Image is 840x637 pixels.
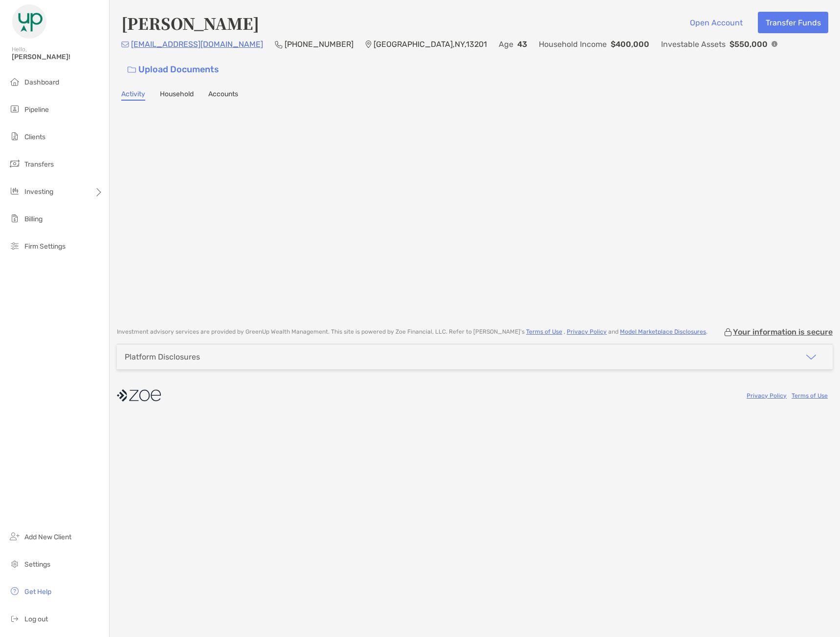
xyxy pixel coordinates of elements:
[117,328,707,336] p: Investment advisory services are provided by GreenUp Wealth Management . This site is powered by ...
[9,531,21,542] img: add_new_client icon
[121,12,259,34] h4: [PERSON_NAME]
[160,90,194,101] a: Household
[9,158,21,170] img: transfers icon
[121,90,145,101] a: Activity
[24,106,49,114] span: Pipeline
[9,558,21,570] img: settings icon
[682,12,750,33] button: Open Account
[792,392,828,399] a: Terms of Use
[128,66,136,73] img: button icon
[285,38,354,50] p: [PHONE_NUMBER]
[24,560,50,569] span: Settings
[805,351,817,363] img: icon arrow
[24,615,48,623] span: Log out
[12,53,103,61] span: [PERSON_NAME]!
[611,38,649,50] p: $400,000
[24,160,54,169] span: Transfers
[758,12,828,33] button: Transfer Funds
[24,588,51,596] span: Get Help
[9,185,21,197] img: investing icon
[24,133,45,141] span: Clients
[121,42,129,47] img: Email Icon
[661,38,726,50] p: Investable Assets
[9,130,21,142] img: clients icon
[526,328,562,335] a: Terms of Use
[517,38,527,50] p: 43
[772,41,777,47] img: Info Icon
[9,585,21,597] img: get-help icon
[729,38,768,50] p: $550,000
[567,328,607,335] a: Privacy Policy
[9,76,21,87] img: dashboard icon
[499,38,513,50] p: Age
[208,90,238,101] a: Accounts
[131,38,263,50] p: [EMAIL_ADDRESS][DOMAIN_NAME]
[9,613,21,624] img: logout icon
[24,242,66,251] span: Firm Settings
[539,38,607,50] p: Household Income
[620,328,706,335] a: Model Marketplace Disclosures
[24,78,59,86] span: Dashboard
[747,392,787,399] a: Privacy Policy
[733,327,833,337] p: Your information is secure
[121,59,225,80] a: Upload Documents
[12,4,47,39] img: Zoe Logo
[125,352,200,361] div: Platform Disclosures
[365,41,372,48] img: Location Icon
[275,41,283,48] img: Phone Icon
[24,188,53,196] span: Investing
[374,38,487,50] p: [GEOGRAPHIC_DATA] , NY , 13201
[9,212,21,224] img: billing icon
[9,103,21,115] img: pipeline icon
[9,240,21,252] img: firm-settings icon
[24,533,71,541] span: Add New Client
[24,215,43,223] span: Billing
[117,384,161,406] img: company logo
